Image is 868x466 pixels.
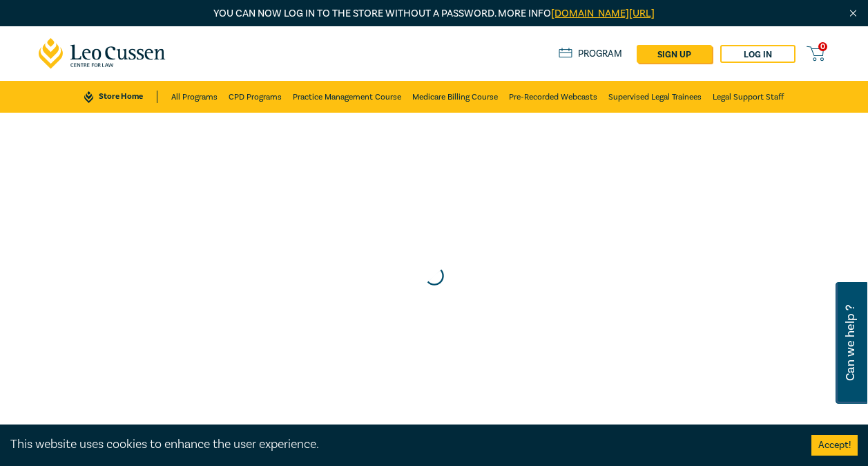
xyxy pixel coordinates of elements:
span: 0 [818,42,827,51]
a: Medicare Billing Course [412,81,498,113]
a: Pre-Recorded Webcasts [509,81,597,113]
a: Program [559,48,623,60]
a: All Programs [171,81,218,113]
img: Close [847,8,859,19]
button: Accept cookies [811,435,858,456]
a: Legal Support Staff [713,81,784,113]
div: This website uses cookies to enhance the user experience. [10,436,791,454]
p: You can now log in to the store without a password. More info [39,6,830,21]
a: sign up [637,45,712,63]
a: Practice Management Course [293,81,401,113]
a: Supervised Legal Trainees [608,81,702,113]
a: [DOMAIN_NAME][URL] [551,7,655,20]
a: Store Home [84,91,157,103]
a: CPD Programs [229,81,282,113]
a: Log in [720,45,795,63]
span: Can we help ? [844,290,857,395]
